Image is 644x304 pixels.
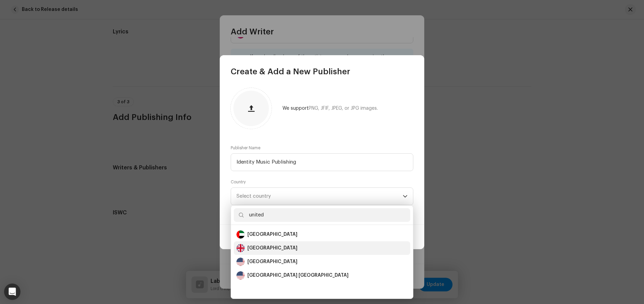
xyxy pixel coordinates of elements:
label: Country [231,179,246,185]
div: [GEOGRAPHIC_DATA] [247,231,297,238]
li: United States Minor Outlying Islands [234,269,410,282]
div: We support [282,106,378,111]
ul: Option List [231,225,413,299]
div: dropdown trigger [403,188,408,205]
span: Select country [236,188,403,205]
li: United States [234,255,410,269]
span: Select country [236,194,271,199]
div: [GEOGRAPHIC_DATA] [247,258,297,265]
input: Enter publisher name [231,153,413,171]
div: [GEOGRAPHIC_DATA] [GEOGRAPHIC_DATA] [247,272,349,279]
li: United Arab Emirates [234,228,410,241]
div: Open Intercom Messenger [4,284,20,300]
span: Create & Add a New Publisher [231,66,350,77]
li: United Kingdom [234,241,410,255]
label: Publisher Name [231,145,260,151]
span: PNG, JFIF, JPEG, or JPG images. [309,106,378,111]
div: [GEOGRAPHIC_DATA] [247,245,297,252]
